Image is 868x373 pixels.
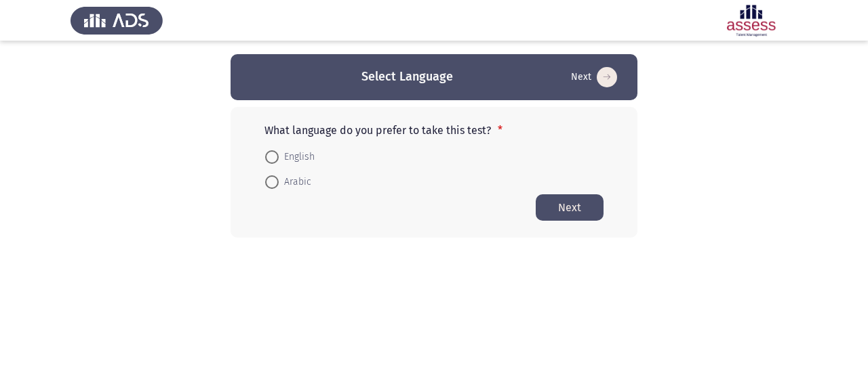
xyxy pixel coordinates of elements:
img: Assess Talent Management logo [71,1,163,39]
button: Start assessment [567,66,621,88]
button: Start assessment [536,194,604,221]
p: What language do you prefer to take this test? [264,124,604,137]
span: Arabic [279,174,311,190]
span: English [279,149,315,165]
img: Assessment logo of Motivation Assessment [705,1,797,39]
h3: Select Language [361,68,453,85]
